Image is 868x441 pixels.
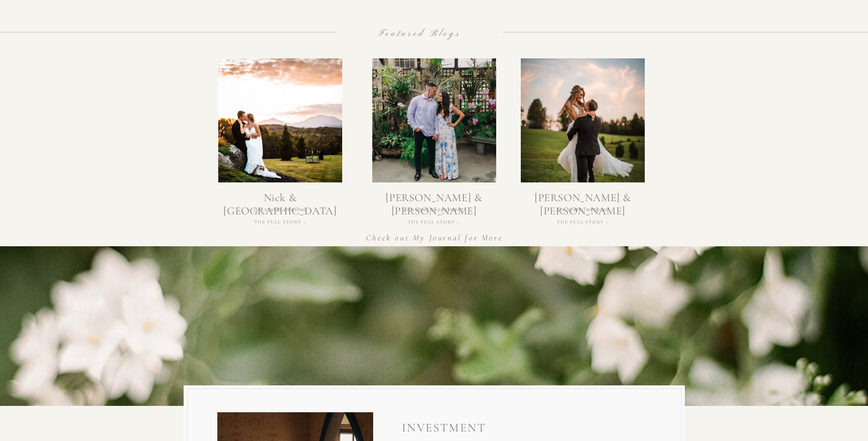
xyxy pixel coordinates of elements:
[521,219,645,230] a: The Full Story »
[373,207,496,213] h3: Richmond Engagement
[218,219,342,230] a: The Full Story »
[219,207,342,213] h3: [US_STATE] Wedding
[361,26,478,35] h2: Featured Blogs
[521,207,644,213] h3: [US_STATE] Wedding
[371,192,496,204] a: [PERSON_NAME] & [PERSON_NAME]
[282,230,586,244] a: Check out My Journal for More
[372,219,496,230] a: The Full Story »
[218,192,343,204] a: Nick & [GEOGRAPHIC_DATA]
[402,420,546,435] h2: investment
[520,192,645,204] a: [PERSON_NAME] & [PERSON_NAME]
